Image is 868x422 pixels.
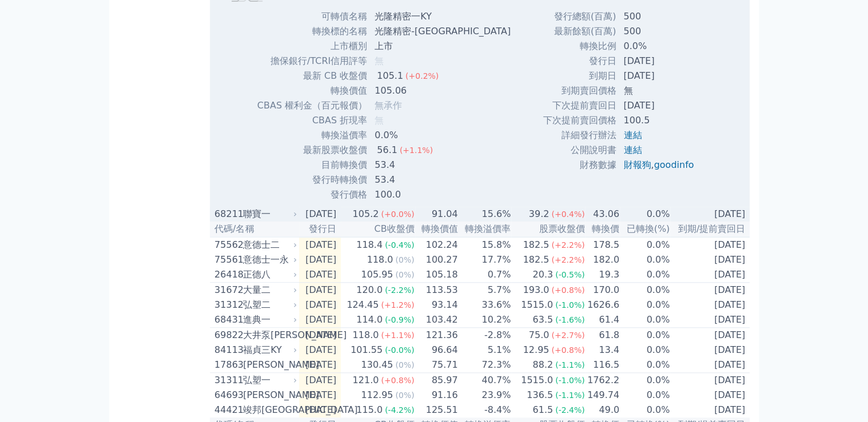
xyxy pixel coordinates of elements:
[519,373,555,387] div: 1515.0
[243,268,294,282] div: 正德八
[459,403,512,417] td: -8.4%
[654,159,694,170] a: goodinfo
[368,172,520,187] td: 53.4
[385,286,415,295] span: (-2.2%)
[257,39,368,54] td: 上市櫃別
[257,187,368,202] td: 發行價格
[542,39,616,54] td: 轉換比例
[368,187,520,202] td: 100.0
[620,207,670,222] td: 0.0%
[616,39,703,54] td: 0.0%
[415,328,459,343] td: 121.36
[459,343,512,357] td: 5.1%
[459,207,512,222] td: 15.6%
[519,298,555,312] div: 1515.0
[620,403,670,417] td: 0.0%
[670,357,750,373] td: [DATE]
[359,358,395,372] div: 130.45
[585,283,619,298] td: 170.0
[542,98,616,113] td: 下次提前賣回日
[620,328,670,343] td: 0.0%
[344,298,381,312] div: 124.45
[542,54,616,69] td: 發行日
[616,24,703,39] td: 500
[670,252,750,267] td: [DATE]
[375,115,384,126] span: 無
[257,113,368,128] td: CBAS 折現率
[395,270,414,279] span: (0%)
[620,283,670,298] td: 0.0%
[415,357,459,373] td: 75.71
[214,283,240,297] div: 31672
[299,373,341,388] td: [DATE]
[368,128,520,143] td: 0.0%
[520,253,551,267] div: 182.5
[520,238,551,252] div: 182.5
[670,222,750,237] th: 到期/提前賣回日
[585,207,619,222] td: 43.06
[368,9,520,24] td: 光隆精密一KY
[415,252,459,267] td: 100.27
[585,237,619,252] td: 178.5
[354,238,385,252] div: 118.4
[542,83,616,98] td: 到期賣回價格
[551,331,584,340] span: (+2.7%)
[368,39,520,54] td: 上市
[511,222,585,237] th: 股票收盤價
[616,69,703,83] td: [DATE]
[214,388,240,402] div: 64693
[616,158,703,172] td: ,
[616,98,703,113] td: [DATE]
[555,315,585,324] span: (-1.6%)
[520,283,551,297] div: 193.0
[375,69,405,83] div: 105.1
[459,388,512,403] td: 23.9%
[243,343,294,357] div: 福貞三KY
[616,83,703,98] td: 無
[350,373,381,387] div: 121.0
[542,128,616,143] td: 詳細發行辦法
[459,237,512,252] td: 15.8%
[585,357,619,373] td: 116.5
[616,54,703,69] td: [DATE]
[299,222,341,237] th: 發行日
[585,252,619,267] td: 182.0
[299,403,341,417] td: [DATE]
[405,71,439,81] span: (+0.2%)
[368,24,520,39] td: 光隆精密-[GEOGRAPHIC_DATA]
[257,83,368,98] td: 轉換價值
[214,268,240,282] div: 26418
[555,376,585,385] span: (-1.0%)
[542,143,616,158] td: 公開說明書
[354,403,385,417] div: 115.0
[415,267,459,283] td: 105.18
[585,388,619,403] td: 149.74
[623,130,642,140] a: 連結
[381,331,414,340] span: (+1.1%)
[385,240,415,250] span: (-0.4%)
[350,207,381,221] div: 105.2
[243,358,294,372] div: [PERSON_NAME]
[243,313,294,327] div: 進典一
[623,159,651,170] a: 財報狗
[257,98,368,113] td: CBAS 權利金（百元報價）
[670,328,750,343] td: [DATE]
[415,388,459,403] td: 91.16
[214,403,240,417] div: 44421
[459,252,512,267] td: 17.7%
[585,222,619,237] th: 轉換價
[299,252,341,267] td: [DATE]
[243,207,294,221] div: 聯寶一
[299,298,341,312] td: [DATE]
[299,267,341,283] td: [DATE]
[368,83,520,98] td: 105.06
[395,360,414,369] span: (0%)
[459,357,512,373] td: 72.3%
[530,313,555,327] div: 63.5
[214,313,240,327] div: 68431
[551,255,584,264] span: (+2.2%)
[368,158,520,172] td: 53.4
[555,405,585,415] span: (-2.4%)
[299,357,341,373] td: [DATE]
[520,343,551,357] div: 12.95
